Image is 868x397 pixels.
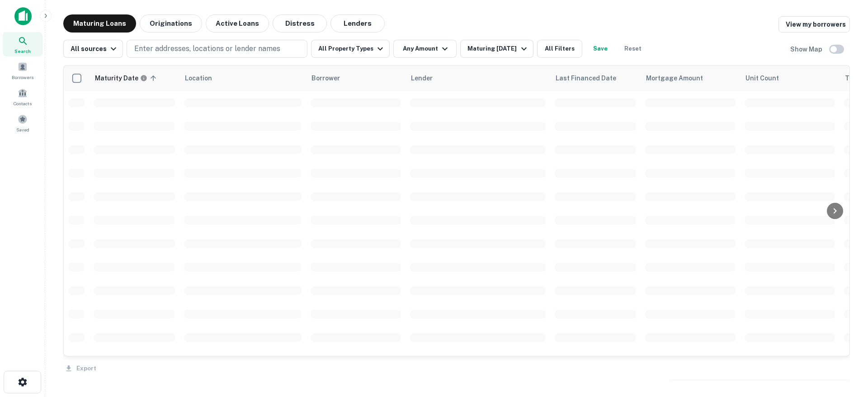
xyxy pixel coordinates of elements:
div: All sources [71,43,119,54]
span: Last Financed Date [556,73,628,84]
button: Maturing Loans [63,14,136,33]
th: Maturity dates displayed may be estimated. Please contact the lender for the most accurate maturi... [89,65,179,91]
span: Mortgage Amount [646,73,715,84]
span: Location [185,73,224,84]
div: Maturity dates displayed may be estimated. Please contact the lender for the most accurate maturi... [95,73,147,83]
button: All Property Types [311,40,390,58]
span: Contacts [14,100,32,107]
a: Saved [3,111,42,135]
span: Borrowers [12,74,33,81]
th: Lender [406,65,550,91]
span: Type [845,73,860,84]
button: Enter addresses, locations or lender names [127,40,307,58]
a: Search [3,32,42,56]
span: Borrower [311,73,340,84]
button: Save your search to get updates of matches that match your search criteria. [586,40,615,58]
th: Borrower [306,65,406,91]
th: Mortgage Amount [641,65,740,91]
button: All Filters [537,40,582,58]
button: Reset [618,40,647,58]
h6: Show Map [790,44,824,54]
button: Originations [140,14,202,33]
th: Unit Count [740,65,840,91]
h6: Maturity Date [95,73,138,83]
th: Location [179,65,306,91]
span: Maturity dates displayed may be estimated. Please contact the lender for the most accurate maturi... [94,73,159,83]
button: Maturing [DATE] [460,40,533,58]
button: Distress [273,14,327,33]
p: Enter addresses, locations or lender names [134,43,280,54]
span: Lender [411,73,433,84]
span: Saved [16,126,29,133]
button: All sources [63,40,123,58]
a: View my borrowers [778,16,850,33]
button: Active Loans [206,14,269,33]
span: Search [14,47,31,55]
a: Contacts [3,84,42,109]
div: Maturing [DATE] [467,43,529,54]
a: Borrowers [3,58,42,83]
button: Lenders [330,14,385,33]
img: capitalize-icon.png [14,7,32,25]
th: Last Financed Date [550,65,641,91]
button: Any Amount [393,40,457,58]
span: Unit Count [745,73,791,84]
iframe: Chat Widget [823,325,868,368]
